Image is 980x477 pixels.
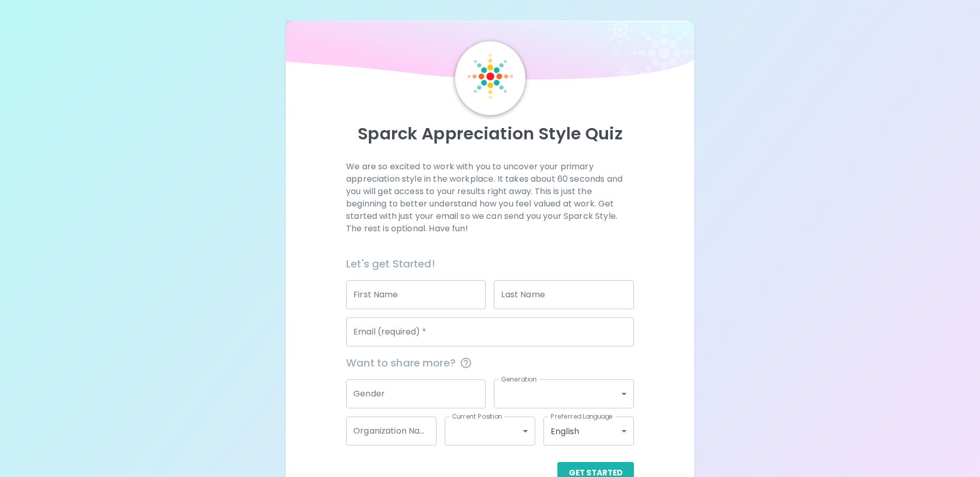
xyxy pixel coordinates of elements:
[298,123,681,144] p: Sparck Appreciation Style Quiz
[346,256,634,272] h6: Let's get Started!
[551,412,613,421] label: Preferred Language
[452,412,502,421] label: Current Position
[468,54,513,99] img: Sparck Logo
[346,161,634,235] p: We are so excited to work with you to uncover your primary appreciation style in the workplace. I...
[543,417,634,446] div: English
[460,357,472,369] svg: This information is completely confidential and only used for aggregated appreciation studies at ...
[501,375,537,384] label: Generation
[286,21,694,85] img: wave
[346,355,634,371] span: Want to share more?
